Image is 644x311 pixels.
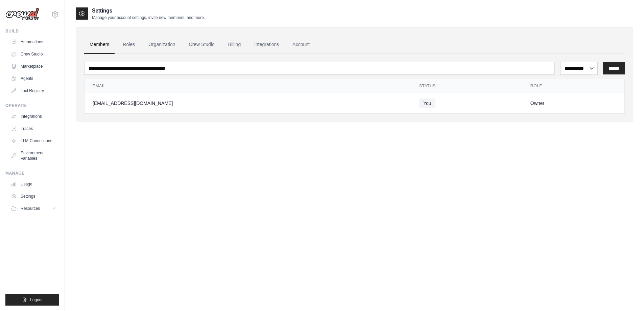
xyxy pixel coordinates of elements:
h2: Settings [92,7,205,15]
a: Roles [117,36,140,54]
div: [EMAIL_ADDRESS][DOMAIN_NAME] [93,100,403,107]
button: Resources [8,203,59,214]
p: Manage your account settings, invite new members, and more. [92,15,205,20]
span: You [419,98,435,108]
a: Usage [8,179,59,190]
a: Crew Studio [184,36,220,54]
a: Automations [8,37,59,47]
a: Settings [8,191,59,202]
div: Owner [530,100,616,107]
a: LLM Connections [8,135,59,146]
a: Marketplace [8,61,59,72]
div: Operate [5,103,59,108]
a: Agents [8,73,59,84]
div: Build [5,28,59,34]
th: Status [411,79,522,93]
a: Traces [8,123,59,134]
button: Logout [5,294,59,306]
th: Email [85,79,411,93]
a: Members [84,36,115,54]
a: Integrations [8,111,59,122]
span: Resources [21,206,40,211]
a: Integrations [249,36,284,54]
div: Manage [5,171,59,176]
a: Account [287,36,315,54]
img: Logo [5,8,39,21]
a: Environment Variables [8,148,59,164]
a: Crew Studio [8,49,59,60]
span: Logout [30,297,43,303]
a: Billing [223,36,246,54]
a: Organization [143,36,181,54]
th: Role [522,79,624,93]
a: Tool Registry [8,85,59,96]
